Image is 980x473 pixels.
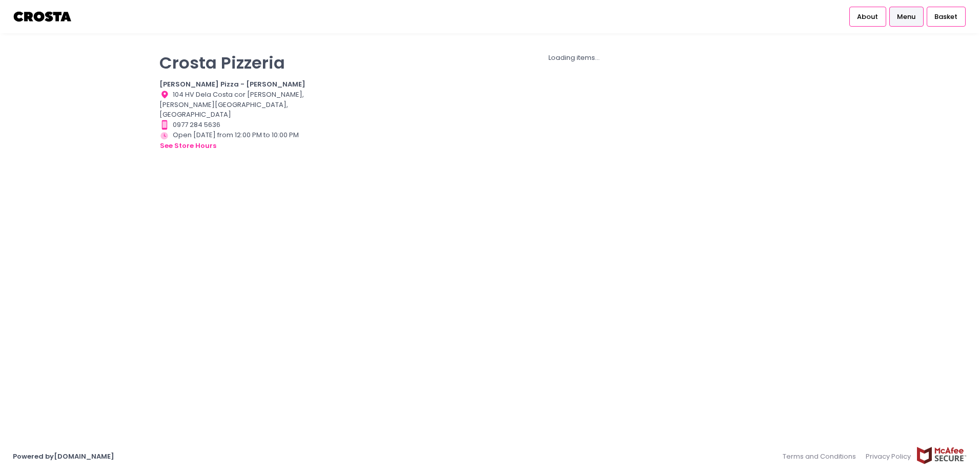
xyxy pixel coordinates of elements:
a: Terms and Conditions [783,446,861,466]
div: Loading items... [328,53,821,63]
div: 0977 284 5636 [159,120,315,130]
a: Powered by[DOMAIN_NAME] [13,451,114,461]
b: [PERSON_NAME] Pizza - [PERSON_NAME] [159,79,305,89]
span: Basket [934,12,957,22]
img: mcafee-secure [916,446,967,464]
div: Open [DATE] from 12:00 PM to 10:00 PM [159,130,315,152]
a: Privacy Policy [861,446,916,466]
button: see store hours [159,140,217,152]
span: About [857,12,878,22]
div: 104 HV Dela Costa cor [PERSON_NAME], [PERSON_NAME][GEOGRAPHIC_DATA], [GEOGRAPHIC_DATA] [159,90,315,120]
a: Menu [889,7,924,26]
p: Crosta Pizzeria [159,53,315,73]
span: Menu [897,12,915,22]
img: logo [13,8,73,26]
a: About [849,7,886,26]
